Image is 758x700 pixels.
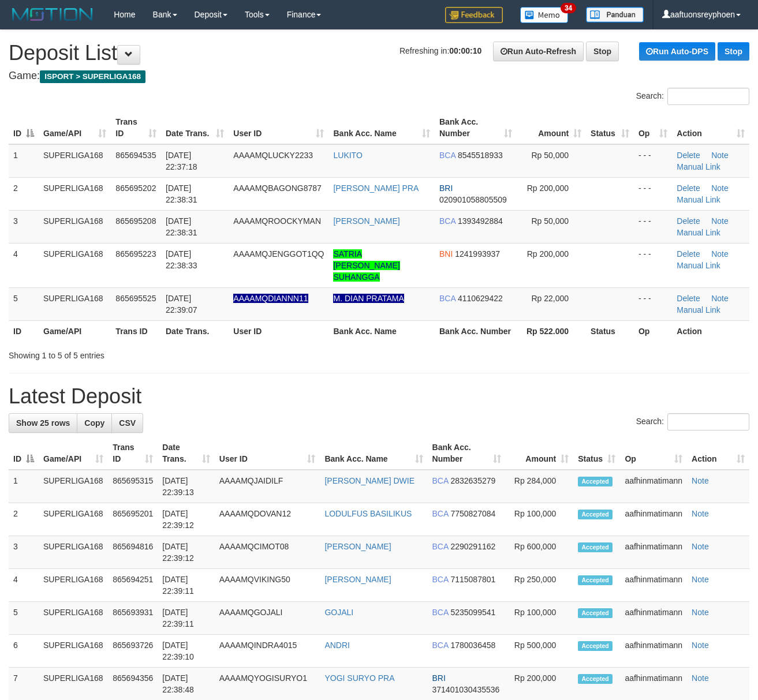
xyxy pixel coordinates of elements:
[9,177,39,210] td: 2
[439,216,455,226] span: BCA
[432,641,449,650] span: BCA
[506,503,573,536] td: Rp 100,000
[449,46,481,55] strong: 00:00:10
[677,184,700,193] a: Delete
[634,177,672,210] td: - - -
[39,210,111,243] td: SUPERLIGA168
[620,635,687,668] td: aafhinmatimann
[578,674,613,684] span: Accepted
[586,7,644,23] img: panduan.png
[9,602,39,635] td: 5
[432,673,446,683] span: BRI
[115,151,156,160] span: 865694535
[578,641,613,651] span: Accepted
[40,70,145,83] span: ISPORT > SUPERLIGA168
[324,641,350,650] a: ANDRI
[16,418,70,428] span: Show 25 rows
[432,509,449,518] span: BCA
[215,503,320,536] td: AAAAMQDOVAN12
[573,437,620,470] th: Status: activate to sort column ascending
[506,635,573,668] td: Rp 500,000
[333,151,362,160] a: LUKITO
[166,216,197,237] span: [DATE] 22:38:31
[215,569,320,602] td: AAAAMQVIKING50
[428,437,506,470] th: Bank Acc. Number: activate to sort column ascending
[620,437,687,470] th: Op: activate to sort column ascending
[620,602,687,635] td: aafhinmatimann
[634,320,672,342] th: Op
[229,320,328,342] th: User ID
[620,536,687,569] td: aafhinmatimann
[578,542,613,552] span: Accepted
[215,536,320,569] td: AAAAMQCIMOT08
[692,641,709,650] a: Note
[450,476,495,485] span: Copy 2832635279 to clipboard
[677,305,720,315] a: Manual Link
[432,476,449,485] span: BCA
[9,287,39,320] td: 5
[677,261,720,270] a: Manual Link
[39,287,111,320] td: SUPERLIGA168
[166,294,197,315] span: [DATE] 22:39:07
[455,249,500,259] span: Copy 1241993937 to clipboard
[450,608,495,617] span: Copy 5235099541 to clipboard
[9,470,39,503] td: 1
[39,503,108,536] td: SUPERLIGA168
[677,195,720,204] a: Manual Link
[215,470,320,503] td: AAAAMQJAIDILF
[119,418,136,428] span: CSV
[324,608,353,617] a: GOJALI
[620,569,687,602] td: aafhinmatimann
[586,42,619,61] a: Stop
[636,88,749,105] label: Search:
[9,111,39,144] th: ID: activate to sort column descending
[158,569,214,602] td: [DATE] 22:39:11
[9,536,39,569] td: 3
[320,437,427,470] th: Bank Acc. Name: activate to sort column ascending
[711,294,729,303] a: Note
[432,575,449,584] span: BCA
[578,510,613,519] span: Accepted
[506,536,573,569] td: Rp 600,000
[39,144,111,178] td: SUPERLIGA168
[450,575,495,584] span: Copy 7115087801 to clipboard
[39,470,108,503] td: SUPERLIGA168
[450,641,495,650] span: Copy 1780036458 to clipboard
[233,151,313,160] span: AAAAMQLUCKY2233
[115,216,156,226] span: 865695208
[586,320,634,342] th: Status
[517,320,586,342] th: Rp 522.000
[215,437,320,470] th: User ID: activate to sort column ascending
[561,3,576,13] span: 34
[506,470,573,503] td: Rp 284,000
[634,144,672,178] td: - - -
[9,320,39,342] th: ID
[84,418,104,428] span: Copy
[578,575,613,585] span: Accepted
[39,602,108,635] td: SUPERLIGA168
[677,162,720,171] a: Manual Link
[215,602,320,635] td: AAAAMQGOJALI
[439,294,455,303] span: BCA
[677,228,720,237] a: Manual Link
[578,608,613,618] span: Accepted
[667,413,749,431] input: Search:
[158,635,214,668] td: [DATE] 22:39:10
[39,437,108,470] th: Game/API: activate to sort column ascending
[435,320,517,342] th: Bank Acc. Number
[324,673,394,683] a: YOGI SURYO PRA
[586,111,634,144] th: Status: activate to sort column ascending
[108,503,158,536] td: 865695201
[233,294,308,303] span: Nama rekening ada tanda titik/strip, harap diedit
[527,184,569,193] span: Rp 200,000
[115,184,156,193] span: 865695202
[578,477,613,486] span: Accepted
[692,476,709,485] a: Note
[39,536,108,569] td: SUPERLIGA168
[158,470,214,503] td: [DATE] 22:39:13
[506,602,573,635] td: Rp 100,000
[233,216,321,226] span: AAAAMQROOCKYMAN
[108,470,158,503] td: 865695315
[692,509,709,518] a: Note
[9,210,39,243] td: 3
